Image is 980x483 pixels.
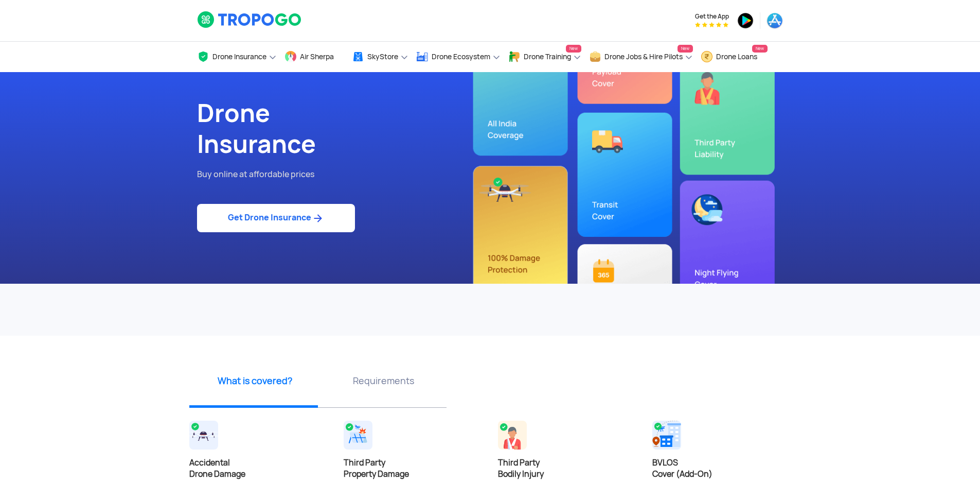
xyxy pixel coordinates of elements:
span: Drone Loans [716,53,757,61]
p: Buy online at affordable prices [197,168,483,181]
span: Drone Insurance [212,53,266,61]
h1: Drone Insurance [197,98,483,160]
h4: BVLOS Cover (Add-On) [652,457,791,480]
img: ic_playstore.png [737,12,754,29]
h4: Third Party Bodily Injury [498,457,637,480]
a: Drone TrainingNew [508,42,581,72]
span: Drone Jobs & Hire Pilots [604,53,683,61]
a: SkyStore [352,42,408,72]
h4: Third Party Property Damage [344,457,483,480]
a: Drone Insurance [197,42,277,72]
span: New [678,45,693,53]
span: Drone Ecosystem [432,53,490,61]
img: ic_arrow_forward_blue.svg [311,212,324,225]
span: Get the App [695,12,729,21]
p: What is covered? [194,374,315,387]
h4: Accidental Drone Damage [189,457,328,480]
p: Requirements [323,374,444,387]
a: Air Sherpa [284,42,344,72]
a: Get Drone Insurance [197,204,355,232]
span: New [752,45,768,53]
img: ic_appstore.png [767,12,783,29]
span: SkyStore [367,53,398,61]
span: Air Sherpa [300,53,334,61]
img: App Raking [695,22,728,27]
img: logoHeader.svg [197,11,302,28]
a: Drone Jobs & Hire PilotsNew [589,42,693,72]
span: Drone Training [524,53,571,61]
a: Drone LoansNew [701,42,768,72]
span: New [566,45,581,53]
a: Drone Ecosystem [416,42,501,72]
